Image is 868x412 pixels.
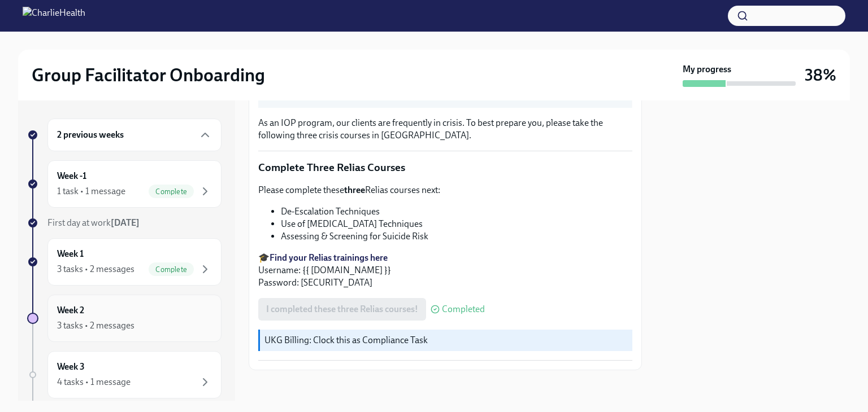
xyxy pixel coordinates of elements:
span: First day at work [47,217,140,228]
h6: Week 3 [57,361,85,373]
strong: My progress [683,63,731,76]
p: As an IOP program, our clients are frequently in crisis. To best prepare you, please take the fol... [258,117,632,142]
h6: Week -1 [57,170,86,182]
div: 2 previous weeks [47,119,222,151]
a: Week -11 task • 1 messageComplete [27,160,222,208]
div: 3 tasks • 2 messages [57,263,134,275]
li: Use of [MEDICAL_DATA] Techniques [281,218,632,230]
h3: 38% [805,65,836,85]
strong: [DATE] [111,217,140,228]
a: First day at work[DATE] [27,217,222,229]
p: 🎓 Username: {{ [DOMAIN_NAME] }} Password: [SECURITY_DATA] [258,252,632,289]
h2: Group Facilitator Onboarding [32,64,265,86]
div: 4 tasks • 1 message [57,376,131,388]
span: Complete [149,187,194,196]
div: 1 task • 1 message [57,185,125,198]
a: Find your Relias trainings here [270,252,388,263]
div: 3 tasks • 2 messages [57,319,134,332]
a: Week 34 tasks • 1 message [27,351,222,398]
a: Week 13 tasks • 2 messagesComplete [27,238,222,286]
p: Please complete these Relias courses next: [258,184,632,196]
h6: Week 1 [57,248,84,260]
a: Week 23 tasks • 2 messages [27,295,222,342]
span: Complete [149,265,194,274]
strong: three [344,185,365,195]
li: De-Escalation Techniques [281,205,632,218]
p: Complete Three Relias Courses [258,160,632,175]
h6: Week 2 [57,304,84,317]
p: UKG Billing: Clock this as Compliance Task [264,334,628,347]
li: Assessing & Screening for Suicide Risk [281,230,632,243]
span: Completed [442,305,485,314]
h6: 2 previous weeks [57,129,124,141]
img: CharlieHealth [23,7,85,25]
